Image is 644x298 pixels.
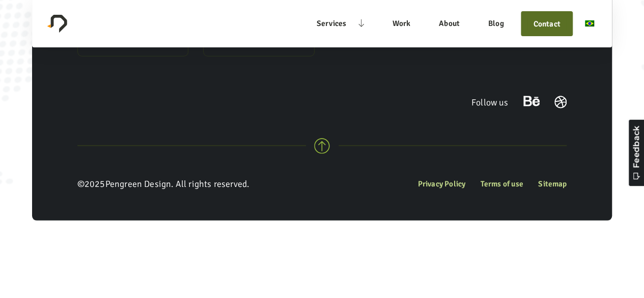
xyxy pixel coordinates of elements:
a: Sitemap [538,178,567,189]
iframe: [iFrameSizer]iframe-0.2095372277179609:0:0:mouseleave:381:2322 Dark [77,91,174,114]
a: Privacy Policy [418,178,465,189]
img: Dribble profile [554,96,567,109]
span: 2025 [85,177,105,191]
div: © Pengreen Design. All rights reserved. [77,177,249,191]
a: About [428,12,471,35]
button: Services sub-menu [357,11,370,36]
span: Feedback [14,3,61,12]
div: Follow us [471,96,509,109]
a: Blog [477,12,515,35]
a: pt_BR [578,12,597,35]
span:  [7,5,13,11]
a: Work [381,12,422,35]
img: Português do Brasil [585,20,594,26]
a: Services [305,12,357,35]
a: Terms of use [480,178,523,189]
nav: Main [305,11,597,36]
a: Contact [527,18,567,30]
